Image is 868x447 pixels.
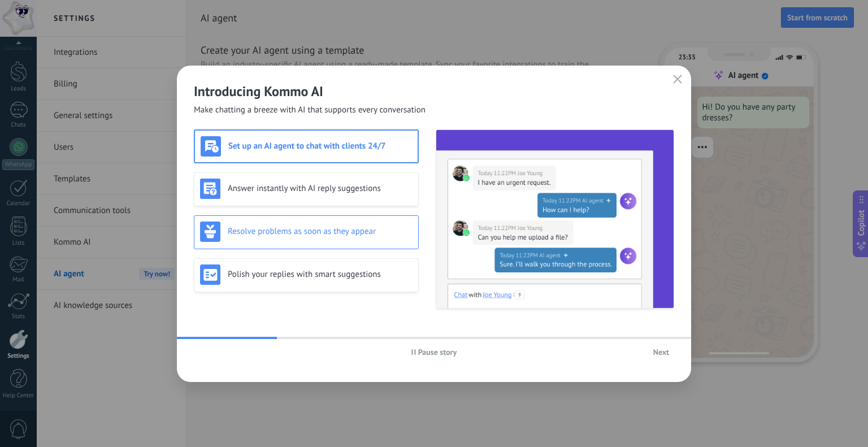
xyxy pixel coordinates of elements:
[228,226,413,237] h3: Resolve problems as soon as they appear
[228,269,413,280] h3: Polish your replies with smart suggestions
[228,183,413,194] h3: Answer instantly with AI reply suggestions
[228,141,412,151] h3: Set up an AI agent to chat with clients 24/7
[194,83,674,100] h2: Introducing Kommo AI
[418,348,457,356] span: Pause story
[653,348,669,356] span: Next
[406,344,462,361] button: Pause story
[194,105,426,116] span: Make chatting a breeze with AI that supports every conversation
[648,344,674,361] button: Next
